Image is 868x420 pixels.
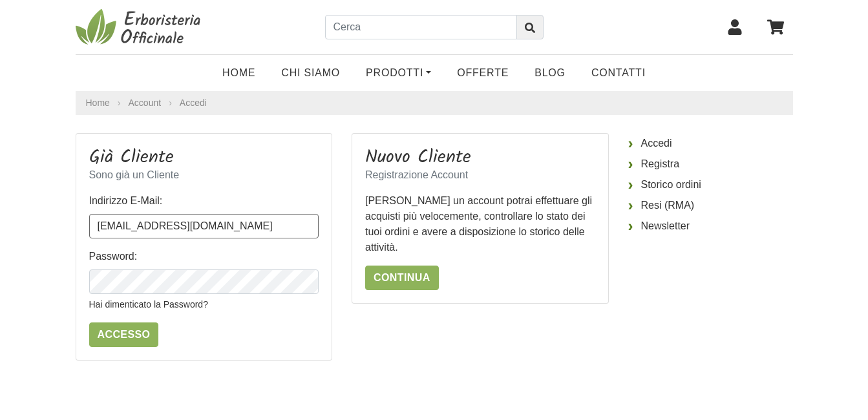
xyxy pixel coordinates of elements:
a: Blog [522,60,578,86]
input: Accesso [89,322,159,347]
a: Prodotti [353,60,444,86]
p: Sono già un Cliente [89,167,319,183]
a: Newsletter [628,216,793,236]
a: Resi (RMA) [628,195,793,216]
a: Chi Siamo [268,60,353,86]
input: Cerca [325,15,517,39]
a: Contatti [578,60,659,86]
h3: Nuovo Cliente [365,147,595,169]
a: Accedi [628,133,793,154]
a: Account [129,96,162,110]
nav: breadcrumb [76,91,793,115]
a: Storico ordini [628,174,793,195]
p: Registrazione Account [365,167,595,183]
a: Continua [365,266,439,290]
a: OFFERTE [444,60,522,86]
a: Accedi [180,98,207,108]
a: Home [209,60,268,86]
img: Erboristeria Officinale [76,8,205,47]
h3: Già Cliente [89,147,319,169]
label: Indirizzo E-Mail: [89,193,163,209]
a: Registra [628,154,793,174]
label: Password: [89,249,138,264]
a: Hai dimenticato la Password? [89,299,208,310]
p: [PERSON_NAME] un account potrai effettuare gli acquisti più velocemente, controllare lo stato dei... [365,193,595,255]
input: Indirizzo E-Mail: [89,214,319,238]
a: Home [86,96,110,110]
